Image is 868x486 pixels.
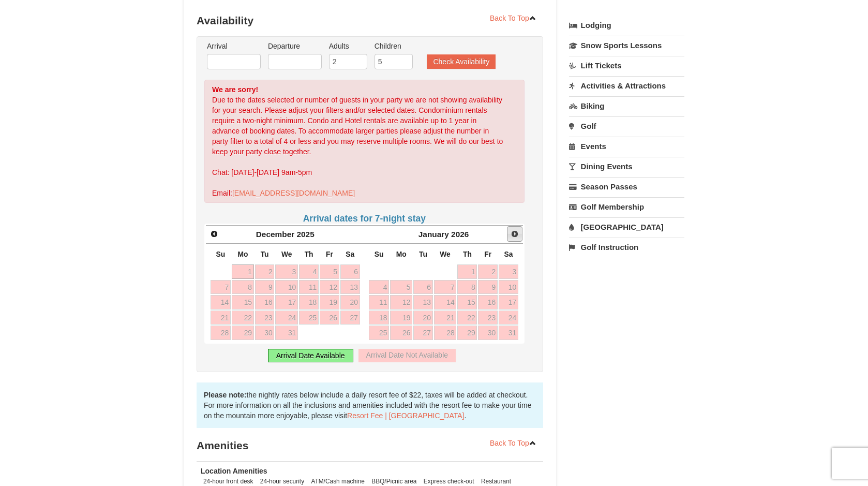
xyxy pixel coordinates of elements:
a: 1 [232,264,254,279]
label: Arrival [207,41,261,51]
a: 19 [320,295,339,310]
label: Children [375,41,413,51]
span: 2025 [296,230,314,239]
a: 20 [340,295,360,310]
a: 28 [434,326,457,340]
a: Lodging [569,16,684,35]
a: [GEOGRAPHIC_DATA] [569,217,684,237]
a: Snow Sports Lessons [569,36,684,55]
strong: Location Amenities [201,467,267,475]
a: 31 [275,326,298,340]
span: Prev [210,230,218,238]
a: 18 [369,311,389,325]
span: Sunday [216,250,225,258]
a: 21 [211,311,231,325]
h4: Arrival dates for 7-night stay [204,213,525,224]
a: 19 [390,311,412,325]
a: 27 [413,326,433,340]
a: 6 [340,264,360,279]
button: Check Availability [427,54,496,69]
a: 2 [255,264,275,279]
a: 13 [413,295,433,310]
span: Tuesday [261,250,269,258]
a: 5 [390,280,412,294]
a: Lift Tickets [569,56,684,75]
a: 12 [320,280,339,294]
a: 7 [211,280,231,294]
a: 15 [232,295,254,310]
a: 12 [390,295,412,310]
span: Sunday [375,250,384,258]
a: 14 [211,295,231,310]
a: 22 [457,311,477,325]
a: 25 [369,326,389,340]
a: [EMAIL_ADDRESS][DOMAIN_NAME] [232,189,355,197]
div: Arrival Date Available [268,349,353,362]
a: 20 [413,311,433,325]
a: 15 [457,295,477,310]
a: 8 [232,280,254,294]
a: Back To Top [483,435,543,451]
span: Friday [484,250,491,258]
a: 1 [457,264,477,279]
a: 4 [369,280,389,294]
a: 22 [232,311,254,325]
div: the nightly rates below include a daily resort fee of $22, taxes will be added at checkout. For m... [197,382,543,428]
a: 31 [499,326,518,340]
label: Departure [268,41,322,51]
a: 14 [434,295,457,310]
a: 26 [320,311,339,325]
span: Saturday [504,250,513,258]
a: 10 [275,280,298,294]
span: 2026 [451,230,469,239]
a: Dining Events [569,157,684,176]
a: 9 [255,280,275,294]
a: Prev [207,227,221,241]
a: Next [507,226,522,242]
span: Saturday [346,250,354,258]
a: 8 [457,280,477,294]
a: 26 [390,326,412,340]
a: 29 [232,326,254,340]
div: Arrival Date Not Available [358,349,456,362]
a: Biking [569,96,684,115]
a: 24 [499,311,518,325]
a: Golf Instruction [569,238,684,257]
span: Next [511,230,519,238]
a: 23 [255,311,275,325]
span: Tuesday [419,250,427,258]
span: Friday [326,250,333,258]
a: Golf Membership [569,197,684,216]
a: Resort Fee | [GEOGRAPHIC_DATA] [347,411,464,420]
a: 11 [299,280,319,294]
a: 17 [499,295,518,310]
a: 3 [275,264,298,279]
span: December [256,230,294,239]
span: Monday [237,250,248,258]
a: 16 [478,295,498,310]
span: Monday [396,250,407,258]
a: Golf [569,116,684,136]
h3: Amenities [197,435,543,456]
a: 9 [478,280,498,294]
a: 23 [478,311,498,325]
a: 24 [275,311,298,325]
a: 25 [299,311,319,325]
a: Back To Top [483,10,543,26]
h3: Availability [197,10,543,31]
a: 30 [255,326,275,340]
a: 28 [211,326,231,340]
a: 10 [499,280,518,294]
span: Wednesday [440,250,451,258]
a: Activities & Attractions [569,76,684,95]
span: Thursday [463,250,472,258]
a: 16 [255,295,275,310]
strong: We are sorry! [212,85,258,94]
a: 27 [340,311,360,325]
a: 3 [499,264,518,279]
a: 29 [457,326,477,340]
span: Thursday [305,250,313,258]
a: 4 [299,264,319,279]
a: 30 [478,326,498,340]
a: 6 [413,280,433,294]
